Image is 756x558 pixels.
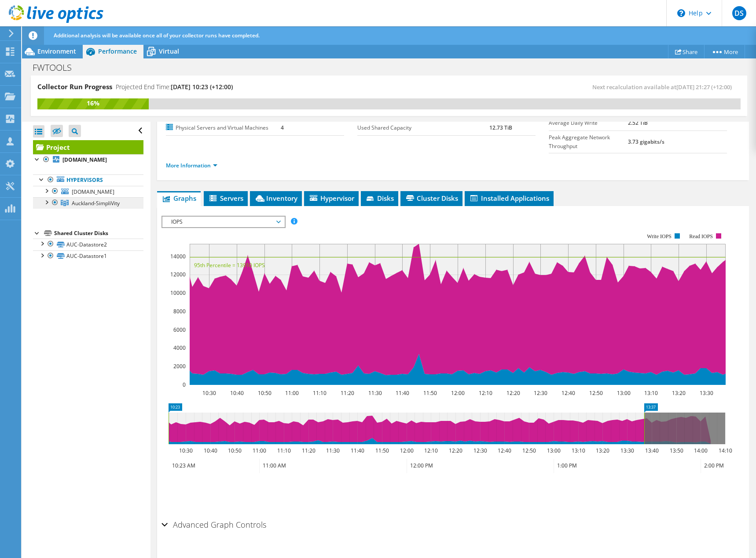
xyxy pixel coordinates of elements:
[668,45,705,58] a: Share
[547,447,560,454] text: 13:00
[167,217,280,227] span: IOPS
[718,447,732,454] text: 14:10
[694,447,707,454] text: 14:00
[159,47,179,55] span: Virtual
[173,344,186,351] text: 4000
[628,119,648,127] b: 2.52 TiB
[644,389,657,397] text: 13:10
[281,124,284,131] b: 4
[170,289,186,297] text: 10000
[285,389,298,397] text: 11:00
[33,174,143,186] a: Hypervisors
[173,362,186,370] text: 2000
[704,45,745,58] a: More
[166,162,217,169] a: More Information
[54,32,260,39] span: Additional analysis will be available once all of your collector runs have completed.
[116,82,233,92] h4: Projected End Time:
[228,447,241,454] text: 10:50
[257,389,271,397] text: 10:50
[368,389,382,397] text: 11:30
[478,389,492,397] text: 12:10
[592,83,736,91] span: Next recalculation available at
[170,253,186,260] text: 14000
[166,123,281,132] label: Physical Servers and Virtual Machines
[37,98,149,108] div: 16%
[617,389,630,397] text: 13:00
[676,83,732,91] span: [DATE] 21:27 (+12:00)
[595,447,609,454] text: 13:20
[357,123,489,132] label: Used Shared Capacity
[254,194,297,203] span: Inventory
[533,389,547,397] text: 12:30
[732,6,746,20] span: DS
[202,389,216,397] text: 10:30
[208,194,243,203] span: Servers
[497,447,511,454] text: 12:40
[308,194,354,203] span: Hypervisor
[589,389,602,397] text: 12:50
[571,447,585,454] text: 13:10
[473,447,487,454] text: 12:30
[173,326,186,333] text: 6000
[171,83,233,91] span: [DATE] 10:23 (+12:00)
[230,389,243,397] text: 10:40
[54,228,143,239] div: Shared Cluster Disks
[561,389,575,397] text: 12:40
[506,389,520,397] text: 12:20
[350,447,364,454] text: 11:40
[72,199,120,207] span: Auckland-SimpliVity
[620,447,634,454] text: 13:30
[628,138,664,145] b: 3.73 gigabits/s
[677,9,685,17] svg: \n
[33,154,143,166] a: [DOMAIN_NAME]
[689,233,713,239] text: Read IOPS
[161,194,196,203] span: Graphs
[522,447,536,454] text: 12:50
[161,516,266,533] h2: Advanced Graph Controls
[179,447,192,454] text: 10:30
[173,308,186,315] text: 8000
[340,389,354,397] text: 11:20
[645,447,658,454] text: 13:40
[170,271,186,278] text: 12000
[29,63,85,72] h1: FWTOOLS
[672,389,685,397] text: 13:20
[277,447,290,454] text: 11:10
[489,124,512,131] b: 12.73 TiB
[33,197,143,209] a: Auckland-SimpliVity
[423,389,437,397] text: 11:50
[400,447,413,454] text: 12:00
[424,447,437,454] text: 12:10
[252,447,266,454] text: 11:00
[62,156,107,163] b: [DOMAIN_NAME]
[448,447,462,454] text: 12:20
[395,389,409,397] text: 11:40
[33,186,143,197] a: [DOMAIN_NAME]
[183,381,186,388] text: 0
[312,389,326,397] text: 11:10
[72,188,114,196] span: [DOMAIN_NAME]
[647,233,672,239] text: Write IOPS
[203,447,217,454] text: 10:40
[33,250,143,262] a: AUC-Datastore1
[326,447,339,454] text: 11:30
[33,140,143,154] a: Project
[37,47,76,55] span: Environment
[549,133,628,151] label: Peak Aggregate Network Throughput
[549,119,628,127] label: Average Daily Write
[469,194,549,203] span: Installed Applications
[405,194,458,203] span: Cluster Disks
[301,447,315,454] text: 11:20
[194,261,265,269] text: 95th Percentile = 13910 IOPS
[451,389,464,397] text: 12:00
[98,47,137,55] span: Performance
[669,447,683,454] text: 13:50
[33,239,143,250] a: AUC-Datastore2
[365,194,394,203] span: Disks
[699,389,713,397] text: 13:30
[375,447,389,454] text: 11:50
